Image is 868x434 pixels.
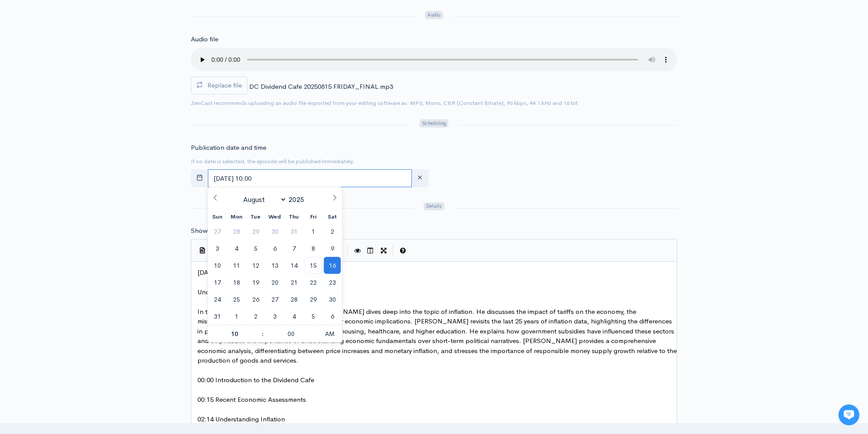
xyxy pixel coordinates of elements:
[191,99,578,107] small: ZenCast recommends uploading an audio file exported from your editing software as: MP3, Mono, CBR...
[56,121,105,128] span: New conversation
[324,291,341,308] span: August 30, 2025
[197,268,237,276] span: [DATE] Post -
[13,42,161,56] h1: Hi 👋
[287,195,310,204] input: Year
[246,214,265,220] span: Tue
[228,274,245,291] span: August 18, 2025
[324,274,341,291] span: August 23, 2025
[285,257,302,274] span: August 14, 2025
[207,81,242,89] span: Replace file
[266,257,283,274] span: August 13, 2025
[247,291,264,308] span: August 26, 2025
[420,119,448,128] span: Scheduling
[266,274,283,291] span: August 20, 2025
[305,240,322,257] span: August 8, 2025
[364,244,377,257] button: Toggle Side by Side
[425,11,443,19] span: Audio
[347,246,348,256] i: |
[227,214,246,220] span: Mon
[228,291,245,308] span: August 25, 2025
[351,244,364,257] button: Toggle Preview
[12,149,163,160] p: Find an answer quickly
[13,58,161,100] h2: Just let us know if you need anything and we'll be happy to help! 🙂
[197,307,678,365] span: In this episode of Dividend Cafe, host [PERSON_NAME] dives deep into the topic of inflation. He d...
[285,214,304,220] span: Thu
[323,214,342,220] span: Sat
[266,291,283,308] span: August 27, 2025
[304,214,323,220] span: Fri
[209,257,226,274] span: August 10, 2025
[411,169,429,187] button: clear
[266,240,283,257] span: August 6, 2025
[208,214,227,220] span: Sun
[285,240,302,257] span: August 7, 2025
[209,274,226,291] span: August 17, 2025
[305,223,322,240] span: August 1, 2025
[264,325,318,343] input: Minute
[228,223,245,240] span: July 28, 2025
[396,244,409,257] button: Markdown Guide
[228,240,245,257] span: August 4, 2025
[197,395,306,404] span: 00:15 Recent Economic Assessments
[324,240,341,257] span: August 9, 2025
[247,223,264,240] span: July 29, 2025
[197,376,314,384] span: 00:00 Introduction to the Dividend Cafe
[209,223,226,240] span: July 27, 2025
[305,274,322,291] span: August 22, 2025
[208,325,261,343] input: Hour
[318,325,342,343] span: Click to toggle
[239,195,287,205] select: Month
[191,226,226,236] label: Show notes
[247,274,264,291] span: August 19, 2025
[324,223,341,240] span: August 2, 2025
[247,257,264,274] span: August 12, 2025
[424,202,444,211] span: Details
[285,274,302,291] span: August 21, 2025
[209,240,226,257] span: August 3, 2025
[191,169,209,187] button: toggle
[266,308,283,325] span: September 3, 2025
[191,34,218,44] label: Audio file
[377,244,390,257] button: Toggle Fullscreen
[209,291,226,308] span: August 24, 2025
[14,115,161,133] button: New conversation
[191,158,354,165] small: If no date is selected, the episode will be published immediately.
[324,257,341,274] span: August 16, 2025
[228,308,245,325] span: September 1, 2025
[305,308,322,325] span: September 5, 2025
[285,308,302,325] span: September 4, 2025
[261,325,264,343] span: :
[196,243,209,256] button: Insert Show Notes Template
[393,246,393,256] i: |
[247,308,264,325] span: September 2, 2025
[838,404,859,425] iframe: gist-messenger-bubble-iframe
[197,288,336,296] span: Understanding Inflation: Beyond the Headlines
[266,223,283,240] span: July 30, 2025
[285,291,302,308] span: August 28, 2025
[305,257,322,274] span: August 15, 2025
[247,240,264,257] span: August 5, 2025
[209,308,226,325] span: August 31, 2025
[324,308,341,325] span: September 6, 2025
[197,415,285,423] span: 02:14 Understanding Inflation
[285,223,302,240] span: July 31, 2025
[265,214,285,220] span: Wed
[305,291,322,308] span: August 29, 2025
[191,143,266,153] label: Publication date and time
[25,164,156,181] input: Search articles
[249,82,393,91] span: DC Dividend Cafe 20250815 FRIDAY_FINAL.mp3
[228,257,245,274] span: August 11, 2025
